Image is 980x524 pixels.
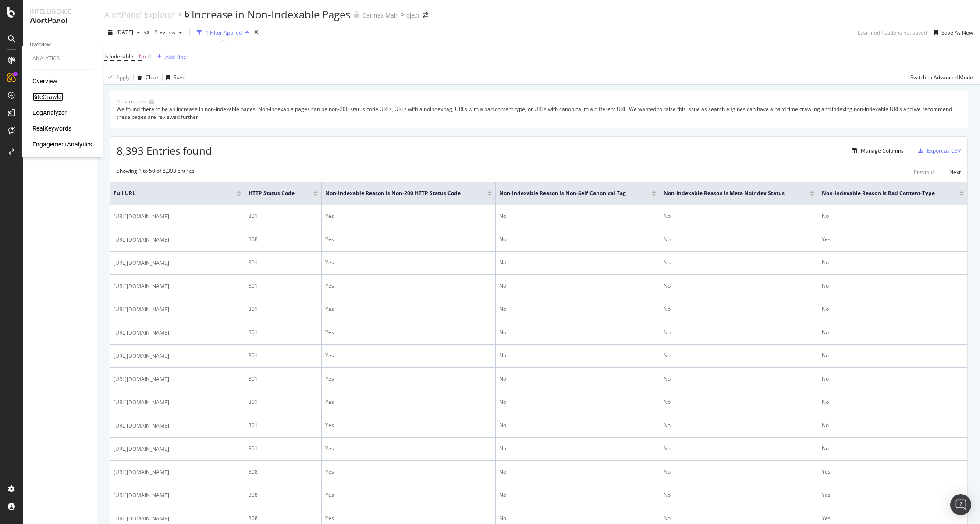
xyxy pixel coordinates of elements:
[104,10,175,19] a: AlertPanel Explorer
[822,491,964,499] div: Yes
[325,375,492,383] div: Yes
[249,189,301,197] span: HTTP Status Code
[32,124,71,133] a: RealKeywords
[325,445,492,453] div: Yes
[104,25,144,39] button: [DATE]
[664,352,814,360] div: No
[664,235,814,243] div: No
[822,468,964,476] div: Yes
[32,140,92,149] a: EngagementAnalytics
[822,514,964,522] div: Yes
[822,398,964,406] div: No
[949,167,961,178] button: Next
[249,421,318,429] div: 301
[146,74,159,81] div: Clear
[664,328,814,336] div: No
[907,70,973,84] button: Switch to Advanced Mode
[499,375,656,383] div: No
[114,398,169,407] span: [URL][DOMAIN_NAME]
[914,167,935,178] button: Previous
[822,328,964,336] div: No
[499,445,656,453] div: No
[822,282,964,290] div: No
[499,235,656,243] div: No
[252,28,260,37] div: times
[249,514,318,522] div: 308
[325,352,492,360] div: Yes
[664,491,814,499] div: No
[822,445,964,453] div: No
[114,445,169,453] span: [URL][DOMAIN_NAME]
[325,468,492,476] div: Yes
[114,305,169,314] span: [URL][DOMAIN_NAME]
[499,259,656,267] div: No
[104,70,130,84] button: Apply
[249,398,318,406] div: 301
[325,491,492,499] div: Yes
[499,189,639,197] span: Non-Indexable Reason is Non-Self Canonical Tag
[664,282,814,290] div: No
[249,375,318,383] div: 301
[325,328,492,336] div: Yes
[499,328,656,336] div: No
[30,40,51,50] div: Overview
[325,514,492,522] div: Yes
[499,491,656,499] div: No
[114,328,169,337] span: [URL][DOMAIN_NAME]
[117,105,961,120] div: We found there to be an increase in non-indexable pages. Non-indexable pages can be non-200 statu...
[116,29,133,36] span: 2025 Sep. 28th
[499,514,656,522] div: No
[822,259,964,267] div: No
[822,305,964,313] div: No
[117,167,195,178] div: Showing 1 to 50 of 8,393 entries
[117,98,146,105] div: Description:
[499,212,656,220] div: No
[32,77,57,86] a: Overview
[664,445,814,453] div: No
[135,53,138,60] span: =
[849,146,904,156] button: Manage Columns
[362,11,419,20] div: Carmax Main Project
[32,93,64,101] a: SiteCrawler
[165,53,188,61] div: Add Filter
[664,398,814,406] div: No
[206,29,242,36] div: 1 Filter Applied
[664,468,814,476] div: No
[163,70,185,84] button: Save
[249,468,318,476] div: 308
[32,55,92,62] div: Analytics
[664,305,814,313] div: No
[822,352,964,360] div: No
[325,398,492,406] div: Yes
[114,491,169,500] span: [URL][DOMAIN_NAME]
[664,421,814,429] div: No
[116,74,130,81] div: Apply
[139,50,146,63] span: No
[664,189,797,197] span: Non-Indexable Reason is Meta noindex Status
[915,144,961,158] button: Export as CSV
[117,143,212,158] span: 8,393 Entries found
[30,16,90,26] div: AlertPanel
[249,305,318,313] div: 301
[151,25,186,39] button: Previous
[325,189,474,197] span: Non-Indexable Reason is Non-200 HTTP Status Code
[153,51,188,62] button: Add Filter
[114,189,224,197] span: Full URL
[325,421,492,429] div: Yes
[144,28,151,36] span: vs
[499,305,656,313] div: No
[30,40,91,50] a: Overview
[950,494,971,515] div: Open Intercom Messenger
[499,398,656,406] div: No
[114,282,169,291] span: [URL][DOMAIN_NAME]
[664,259,814,267] div: No
[927,147,961,154] div: Export as CSV
[822,212,964,220] div: No
[822,375,964,383] div: No
[249,445,318,453] div: 301
[822,235,964,243] div: Yes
